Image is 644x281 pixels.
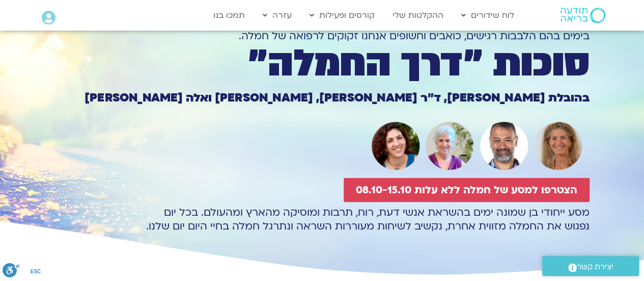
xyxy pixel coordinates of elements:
h1: סוכות ״דרך החמלה״ [55,46,590,81]
img: תודעה בריאה [561,8,605,23]
span: יצירת קשר [577,260,613,274]
span: הצטרפו למסע של חמלה ללא עלות 08.10-15.10 [356,184,577,196]
a: קורסים ופעילות [304,6,380,25]
a: הצטרפו למסע של חמלה ללא עלות 08.10-15.10 [344,178,590,202]
a: יצירת קשר [542,256,639,276]
h1: בהובלת [PERSON_NAME], ד״ר [PERSON_NAME], [PERSON_NAME] ואלה [PERSON_NAME] [55,92,590,104]
h1: בימים בהם הלבבות רגישים, כואבים וחשופים אנחנו זקוקים לרפואה של חמלה. [55,29,590,43]
a: ההקלטות שלי [387,6,449,25]
a: עזרה [258,6,297,25]
a: תמכו בנו [208,6,250,25]
p: מסע ייחודי בן שמונה ימים בהשראת אנשי דעת, רוח, תרבות ומוסיקה מהארץ ומהעולם. בכל יום נפגוש את החמל... [55,206,590,233]
a: לוח שידורים [456,6,519,25]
